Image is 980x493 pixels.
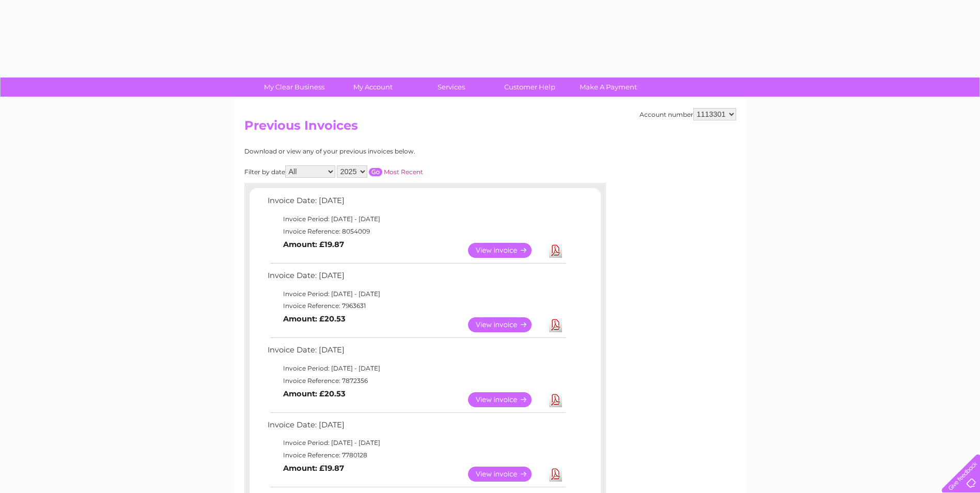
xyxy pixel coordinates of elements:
b: Amount: £19.87 [283,464,344,473]
td: Invoice Reference: 7872356 [265,375,567,387]
td: Invoice Reference: 7780128 [265,449,567,461]
b: Amount: £19.87 [283,240,344,249]
a: View [468,467,544,482]
td: Invoice Period: [DATE] - [DATE] [265,288,567,300]
a: Most Recent [384,168,423,176]
td: Invoice Period: [DATE] - [DATE] [265,213,567,225]
a: Make A Payment [566,78,651,97]
a: My Clear Business [252,78,337,97]
td: Invoice Date: [DATE] [265,269,567,288]
td: Invoice Period: [DATE] - [DATE] [265,437,567,449]
a: Customer Help [487,78,572,97]
a: Services [409,78,494,97]
div: Filter by date [244,165,516,178]
td: Invoice Date: [DATE] [265,343,567,362]
a: Download [549,467,562,482]
div: Download or view any of your previous invoices below. [244,148,516,155]
a: My Account [330,78,415,97]
td: Invoice Period: [DATE] - [DATE] [265,362,567,375]
a: Download [549,243,562,258]
td: Invoice Reference: 8054009 [265,225,567,238]
td: Invoice Reference: 7963631 [265,300,567,312]
div: Account number [640,108,736,120]
td: Invoice Date: [DATE] [265,418,567,437]
a: View [468,392,544,407]
b: Amount: £20.53 [283,314,346,323]
a: Download [549,317,562,332]
b: Amount: £20.53 [283,389,346,398]
a: Download [549,392,562,407]
h2: Previous Invoices [244,118,736,138]
a: View [468,317,544,332]
a: View [468,243,544,258]
td: Invoice Date: [DATE] [265,194,567,213]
